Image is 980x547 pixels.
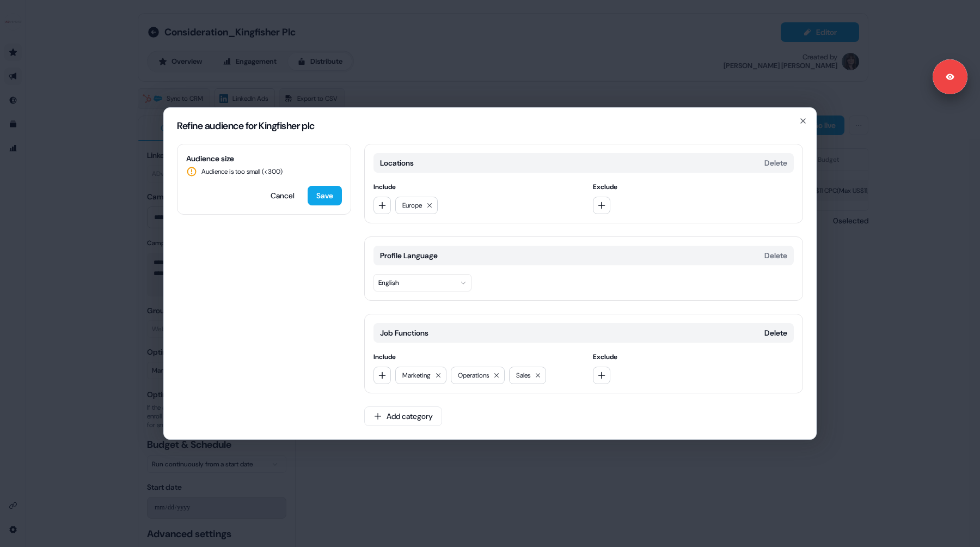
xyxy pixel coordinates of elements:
[373,181,575,192] span: Include
[764,250,787,261] button: Delete
[593,181,794,192] span: Exclude
[373,351,575,362] span: Include
[380,157,414,168] span: Locations
[373,274,471,291] button: English
[593,351,794,362] span: Exclude
[764,327,787,338] button: Delete
[402,370,431,381] span: Marketing
[364,406,442,426] button: Add category
[380,250,438,261] span: Profile Language
[308,186,342,205] button: Save
[262,186,303,205] button: Cancel
[380,327,428,338] span: Job Functions
[516,370,530,381] span: Sales
[458,370,489,381] span: Operations
[201,166,283,177] span: Audience is too small (< 300 )
[764,157,787,168] button: Delete
[186,153,342,164] span: Audience size
[402,200,422,211] span: Europe
[177,121,803,131] h2: Refine audience for Kingfisher plc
